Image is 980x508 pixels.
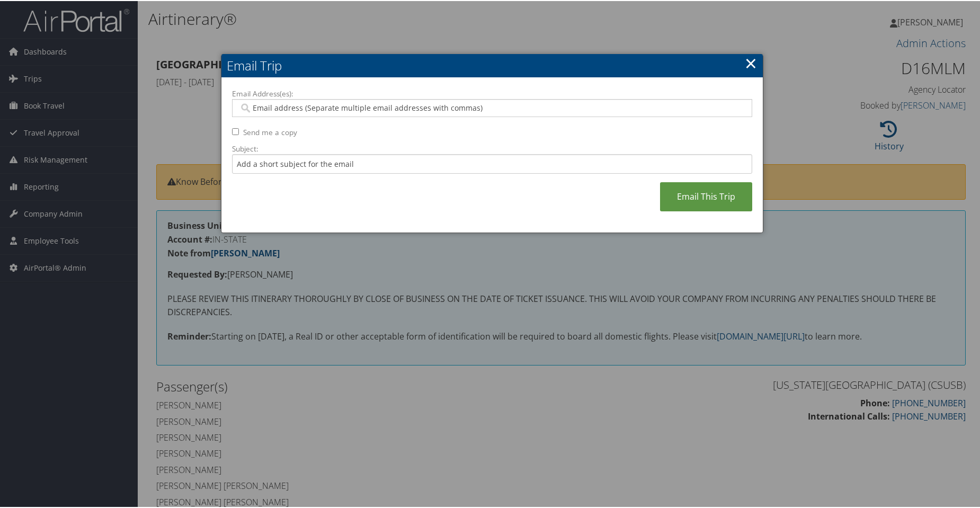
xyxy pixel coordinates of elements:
label: Email Address(es): [232,87,752,98]
input: Email address (Separate multiple email addresses with commas) [239,102,745,112]
input: Add a short subject for the email [232,153,752,173]
h2: Email Trip [221,53,763,76]
a: Email This Trip [660,181,752,210]
a: × [745,51,757,73]
label: Send me a copy [243,126,297,137]
label: Subject: [232,142,752,153]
